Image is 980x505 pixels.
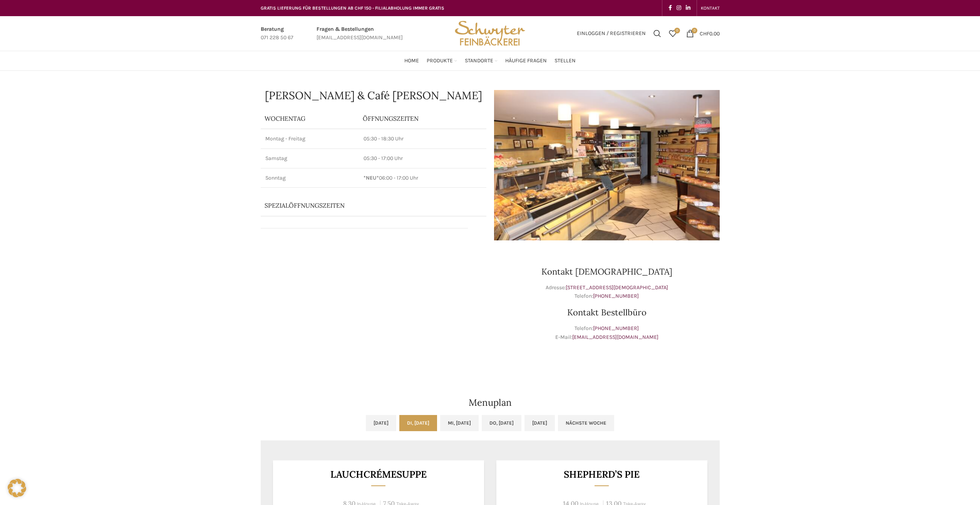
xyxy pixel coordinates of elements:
span: KONTAKT [701,5,720,11]
p: Spezialöffnungszeiten [265,201,464,210]
h3: Shepherd’s Pie [506,470,698,479]
span: CHF [700,30,709,37]
img: Bäckerei Schwyter [452,16,528,51]
bdi: 0.00 [700,30,720,37]
a: Facebook social link [666,3,674,13]
span: Produkte [427,57,453,65]
a: Nächste Woche [558,415,614,431]
a: [EMAIL_ADDRESS][DOMAIN_NAME] [572,334,658,340]
div: Main navigation [257,53,724,68]
h3: Kontakt Bestellbüro [494,308,720,317]
span: Einloggen / Registrieren [577,31,646,36]
span: 0 [692,28,697,33]
a: Standorte [465,53,498,68]
a: Stellen [554,53,576,68]
a: Produkte [427,53,457,68]
p: 05:30 - 18:30 Uhr [364,135,482,143]
a: [STREET_ADDRESS][DEMOGRAPHIC_DATA] [566,284,668,291]
iframe: schwyter heiden [261,248,486,363]
p: Montag - Freitag [265,135,354,143]
a: [DATE] [366,415,396,431]
a: Instagram social link [674,3,683,13]
a: [PHONE_NUMBER] [593,293,639,299]
span: Häufige Fragen [505,57,547,65]
a: Site logo [452,30,528,36]
p: 05:30 - 17:00 Uhr [364,155,482,162]
a: Suchen [650,26,665,41]
a: Linkedin social link [683,3,693,13]
a: Home [404,53,419,68]
a: Häufige Fragen [505,53,547,68]
a: Infobox link [261,25,293,42]
p: 06:00 - 17:00 Uhr [364,174,482,182]
span: Stellen [554,57,576,65]
p: Sonntag [265,174,354,182]
span: 0 [674,28,680,33]
a: Mi, [DATE] [440,415,479,431]
p: Wochentag [265,114,355,123]
p: ÖFFNUNGSZEITEN [363,114,482,123]
a: Infobox link [317,25,403,42]
span: Home [404,57,419,65]
a: [PHONE_NUMBER] [593,325,639,332]
div: Secondary navigation [697,0,724,16]
a: [DATE] [524,415,555,431]
a: Di, [DATE] [399,415,437,431]
a: 0 [665,26,680,41]
p: Telefon: E-Mail: [494,324,720,342]
p: Adresse: Telefon: [494,283,720,301]
a: Do, [DATE] [482,415,521,431]
p: Samstag [265,155,354,162]
span: GRATIS LIEFERUNG FÜR BESTELLUNGEN AB CHF 150 - FILIALABHOLUNG IMMER GRATIS [261,5,444,11]
h1: [PERSON_NAME] & Café [PERSON_NAME] [261,90,486,101]
h3: Lauchcrémesuppe [282,470,474,479]
h3: Kontakt [DEMOGRAPHIC_DATA] [494,267,720,276]
span: Standorte [465,57,493,65]
div: Meine Wunschliste [665,26,680,41]
a: 0 CHF0.00 [682,26,724,41]
h2: Menuplan [261,398,720,407]
a: KONTAKT [701,0,720,16]
a: Einloggen / Registrieren [573,26,650,41]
